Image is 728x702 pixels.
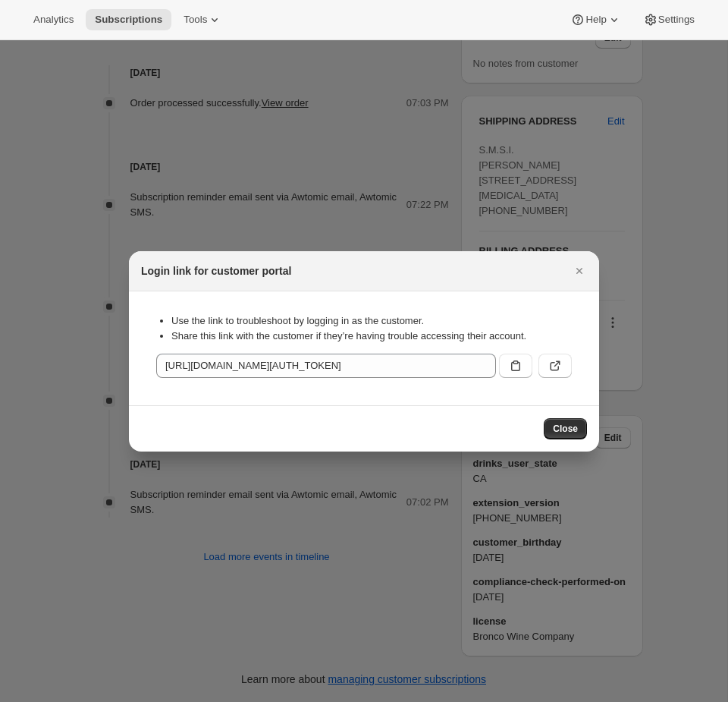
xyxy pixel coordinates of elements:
li: Share this link with the customer if they’re having trouble accessing their account. [171,329,572,344]
button: Subscriptions [86,9,171,30]
button: Analytics [24,9,83,30]
span: Subscriptions [95,14,162,26]
button: Help [561,9,630,30]
span: Tools [184,14,207,26]
button: Close [569,260,590,282]
li: Use the link to troubleshoot by logging in as the customer. [171,313,572,329]
span: Help [585,14,606,26]
button: Close [544,418,587,439]
span: Settings [658,14,695,26]
button: Settings [634,9,704,30]
span: Analytics [33,14,74,26]
button: Tools [174,9,231,30]
h2: Login link for customer portal [141,263,291,279]
span: Close [553,423,578,435]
